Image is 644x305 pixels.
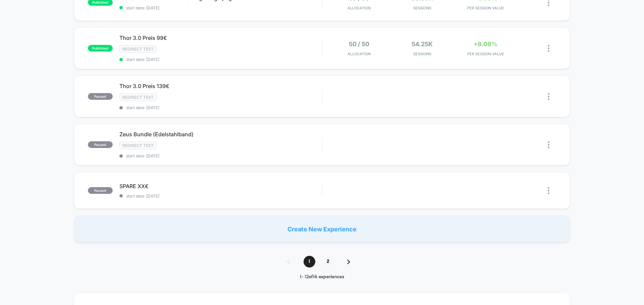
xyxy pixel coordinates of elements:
img: close [548,45,549,52]
span: Redirect Test [119,142,157,149]
div: 1 - 12 of 16 experiences [280,274,364,280]
span: Allocation [347,6,371,10]
span: published [88,45,113,52]
span: Thor 3.0 Preis 99€ [119,34,322,41]
div: Create New Experience [74,216,570,242]
img: close [548,93,549,100]
span: 54.25k [412,41,433,48]
span: Redirect Test [119,45,157,53]
span: paused [88,141,113,148]
span: 2 [322,256,334,268]
span: SPARE XX€ [119,183,322,189]
span: Redirect Test [119,93,157,101]
span: paused [88,187,113,194]
span: start date: [DATE] [119,5,322,10]
span: start date: [DATE] [119,57,322,62]
span: Sessions [392,6,452,10]
span: Zeus Bundle (Edelstahlband) [119,131,322,138]
span: +8.08% [474,41,497,48]
span: Allocation [347,52,371,56]
span: PER SESSION VALUE [455,52,516,56]
span: start date: [DATE] [119,153,322,158]
img: close [548,187,549,194]
span: 50 / 50 [349,41,369,48]
span: PER SESSION VALUE [455,6,516,10]
img: close [548,141,549,148]
span: 1 [304,256,315,268]
span: paused [88,93,113,100]
span: Sessions [392,52,452,56]
img: pagination forward [347,259,350,264]
span: start date: [DATE] [119,105,322,110]
span: start date: [DATE] [119,194,322,199]
span: Thor 3.0 Preis 139€ [119,83,322,89]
